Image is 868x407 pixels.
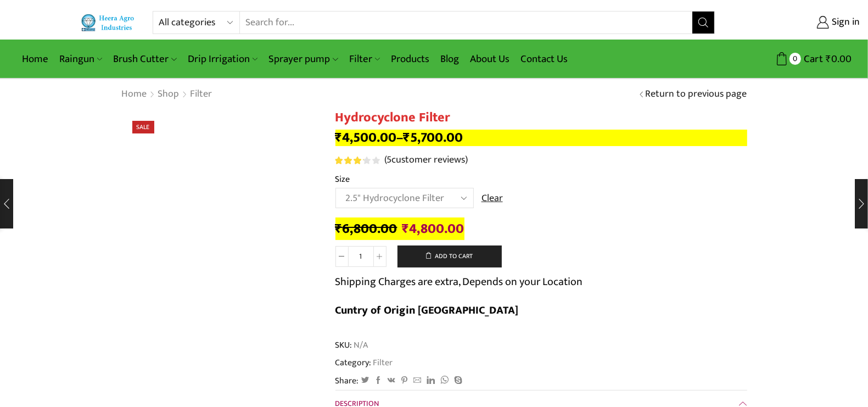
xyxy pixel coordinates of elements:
span: 5 [387,152,392,168]
a: Contact Us [515,46,573,72]
span: Sign in [829,15,860,30]
h1: Hydrocyclone Filter [335,110,747,126]
span: ₹ [335,126,343,149]
input: Product quantity [349,246,373,267]
a: Return to previous page [646,87,747,102]
span: ₹ [335,218,343,240]
p: – [335,130,747,146]
a: Products [385,46,435,72]
div: Rated 3.20 out of 5 [335,157,380,164]
span: Share: [335,375,359,387]
a: Blog [435,46,464,72]
span: Sale [132,121,154,133]
p: Shipping Charges are extra, Depends on your Location [335,273,583,291]
span: ₹ [826,51,831,68]
b: Cuntry of Origin [GEOGRAPHIC_DATA] [335,301,519,320]
button: Add to cart [397,246,502,267]
a: Raingun [54,46,108,72]
a: Home [16,46,54,72]
bdi: 0.00 [826,51,852,68]
span: Rated out of 5 based on customer ratings [335,157,364,164]
a: Clear options [481,192,503,206]
bdi: 5,700.00 [404,126,463,149]
a: Filter [190,87,213,102]
a: Home [121,87,148,102]
span: 5 [335,157,382,164]
a: Drip Irrigation [182,46,263,72]
bdi: 6,800.00 [335,218,397,240]
a: About Us [464,46,515,72]
a: Brush Cutter [108,46,182,72]
span: 0 [789,53,801,64]
span: Category: [335,356,393,369]
span: ₹ [404,126,411,149]
bdi: 4,500.00 [335,126,397,149]
a: Shop [158,87,180,102]
span: ₹ [402,218,410,240]
input: Search for... [240,12,693,34]
a: Filter [372,355,393,370]
label: Size [335,173,350,186]
span: N/A [352,339,368,352]
a: (5customer reviews) [385,153,468,168]
span: SKU: [335,339,747,352]
button: Search button [692,12,714,34]
span: Cart [801,52,823,66]
bdi: 4,800.00 [402,218,464,240]
a: Filter [344,46,385,72]
nav: Breadcrumb [121,87,213,102]
a: Sign in [731,13,860,32]
a: Sprayer pump [263,46,343,72]
a: 0 Cart ₹0.00 [726,49,852,69]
